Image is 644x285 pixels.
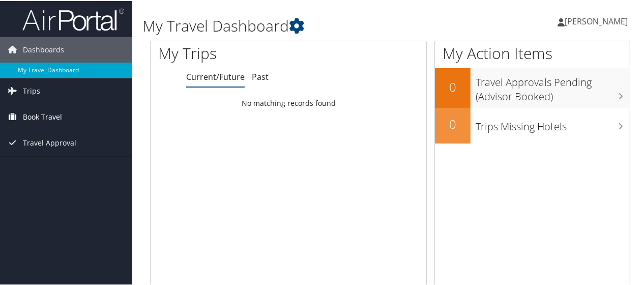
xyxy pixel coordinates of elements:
span: Trips [23,77,40,103]
span: Book Travel [23,103,62,129]
h1: My Action Items [435,42,630,63]
h2: 0 [435,77,471,95]
a: [PERSON_NAME] [558,5,638,36]
span: Travel Approval [23,129,76,155]
h1: My Trips [158,42,304,63]
h3: Travel Approvals Pending (Advisor Booked) [476,69,630,103]
h3: Trips Missing Hotels [476,113,630,133]
img: airportal-logo.png [22,7,124,31]
span: [PERSON_NAME] [565,15,628,26]
a: Past [252,70,269,81]
h2: 0 [435,115,471,132]
a: Current/Future [186,70,245,81]
h1: My Travel Dashboard [142,14,473,36]
span: Dashboards [23,36,64,62]
a: 0Travel Approvals Pending (Advisor Booked) [435,67,630,106]
a: 0Trips Missing Hotels [435,107,630,142]
td: No matching records found [151,93,426,111]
